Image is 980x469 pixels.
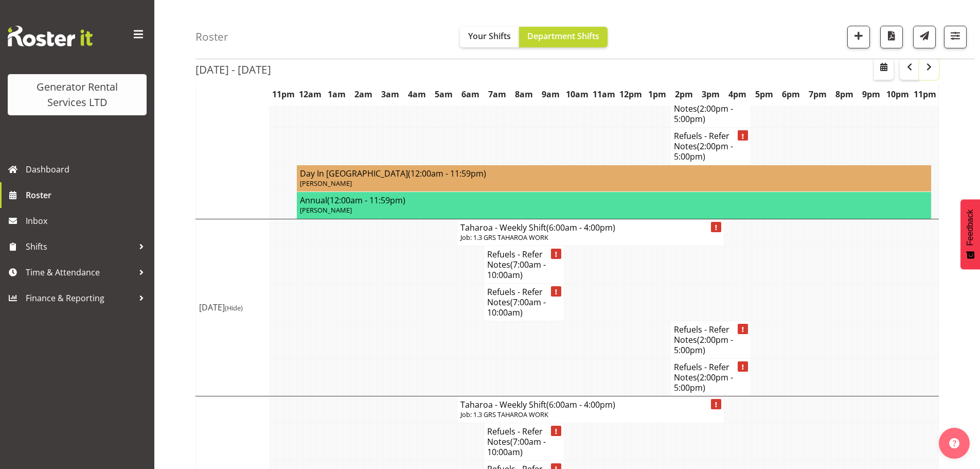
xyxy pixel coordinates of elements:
[487,426,561,457] h4: Refuels - Refer Notes
[960,199,980,269] button: Feedback - Show survey
[527,30,599,42] span: Department Shifts
[884,82,911,106] th: 10pm
[751,82,778,106] th: 5pm
[327,195,405,206] span: (12:00am - 11:59pm)
[377,82,404,106] th: 3am
[674,103,733,125] span: (2:00pm - 5:00pm)
[26,162,149,177] span: Dashboard
[911,82,938,106] th: 11pm
[460,27,519,47] button: Your Shifts
[674,372,733,393] span: (2:00pm - 5:00pm)
[26,239,134,254] span: Shifts
[674,334,733,356] span: (2:00pm - 5:00pm)
[225,303,243,312] span: (Hide)
[847,26,870,48] button: Add a new shift
[300,179,352,188] span: [PERSON_NAME]
[644,82,671,106] th: 1pm
[698,82,724,106] th: 3pm
[270,82,297,106] th: 11pm
[913,26,936,48] button: Send a list of all shifts for the selected filtered period to all rostered employees.
[949,438,959,448] img: help-xxl-2.png
[880,26,903,48] button: Download a PDF of the roster according to the set date range.
[487,287,561,318] h4: Refuels - Refer Notes
[196,219,270,396] td: [DATE]
[487,297,546,318] span: (7:00am - 10:00am)
[519,27,608,47] button: Department Shifts
[26,265,134,280] span: Time & Attendance
[724,82,751,106] th: 4pm
[831,82,858,106] th: 8pm
[674,324,747,355] h4: Refuels - Refer Notes
[858,82,885,106] th: 9pm
[431,82,457,106] th: 5am
[8,26,93,46] img: Rosterit website logo
[460,233,721,242] p: Job: 1.3 GRS TAHAROA WORK
[591,82,617,106] th: 11am
[195,63,271,76] h2: [DATE] - [DATE]
[195,31,228,43] h4: Roster
[468,30,511,42] span: Your Shifts
[674,362,747,393] h4: Refuels - Refer Notes
[300,195,928,205] h4: Annual
[404,82,431,106] th: 4am
[324,82,350,106] th: 1am
[26,187,149,203] span: Roster
[805,82,831,106] th: 7pm
[408,168,486,179] span: (12:00am - 11:59pm)
[617,82,644,106] th: 12pm
[350,82,377,106] th: 2am
[537,82,564,106] th: 9am
[18,79,136,110] div: Generator Rental Services LTD
[460,410,721,420] p: Job: 1.3 GRS TAHAROA WORK
[564,82,591,106] th: 10am
[487,259,546,281] span: (7:00am - 10:00am)
[297,82,324,106] th: 12am
[546,399,615,410] span: (6:00am - 4:00pm)
[26,290,134,306] span: Finance & Reporting
[671,82,698,106] th: 2pm
[460,222,721,233] h4: Taharoa - Weekly Shift
[944,26,967,48] button: Filter Shifts
[674,93,747,124] h4: Refuels - Refer Notes
[674,141,733,162] span: (2:00pm - 5:00pm)
[674,131,747,162] h4: Refuels - Refer Notes
[487,436,546,458] span: (7:00am - 10:00am)
[484,82,510,106] th: 7am
[457,82,484,106] th: 6am
[510,82,537,106] th: 8am
[778,82,805,106] th: 6pm
[460,399,721,410] h4: Taharoa - Weekly Shift
[26,213,149,229] span: Inbox
[546,222,615,233] span: (6:00am - 4:00pm)
[300,168,928,179] h4: Day In [GEOGRAPHIC_DATA]
[487,249,561,280] h4: Refuels - Refer Notes
[874,59,894,80] button: Select a specific date within the roster.
[300,205,352,215] span: [PERSON_NAME]
[966,210,975,246] span: Feedback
